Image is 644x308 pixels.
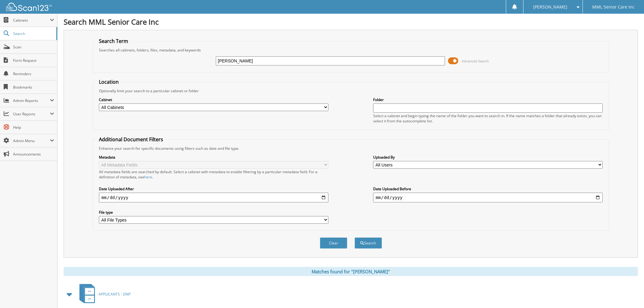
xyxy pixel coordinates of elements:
[373,155,602,160] label: Uploaded By
[373,186,602,191] label: Date Uploaded Before
[76,282,131,306] a: APPLICANTS - DNP
[13,18,50,23] span: Cabinets
[13,85,54,90] span: Bookmarks
[99,186,328,191] label: Date Uploaded After
[64,267,638,276] div: Matches found for "[PERSON_NAME]"
[13,71,54,76] span: Reminders
[96,38,131,44] legend: Search Term
[373,97,602,102] label: Folder
[320,237,347,249] button: Clear
[13,152,54,157] span: Announcements
[99,97,328,102] label: Cabinet
[462,59,489,63] span: Advanced Search
[96,146,605,151] div: Enhance your search for specific documents using filters such as date and file type.
[533,5,567,9] span: [PERSON_NAME]
[99,292,131,297] span: APPLICANTS - DNP
[592,5,635,9] span: MML Senior Care Inc
[144,174,152,180] a: here
[13,111,50,117] span: User Reports
[13,138,50,143] span: Admin Menu
[96,79,122,85] legend: Location
[96,136,166,143] legend: Additional Document Filters
[13,58,54,63] span: Form Request
[13,44,54,50] span: Scan
[13,125,54,130] span: Help
[13,31,53,36] span: Search
[99,193,328,202] input: start
[99,210,328,215] label: File type
[373,193,602,202] input: end
[355,237,382,249] button: Search
[96,47,605,53] div: Searches all cabinets, folders, files, metadata, and keywords
[6,3,52,11] img: scan123-logo-white.svg
[64,17,638,27] h1: Search MML Senior Care Inc
[99,155,328,160] label: Metadata
[99,169,328,180] div: All metadata fields are searched by default. Select a cabinet with metadata to enable filtering b...
[96,88,605,93] div: Optionally limit your search to a particular cabinet or folder
[13,98,50,103] span: Admin Reports
[373,113,602,124] div: Select a cabinet and begin typing the name of the folder you want to search in. If the name match...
